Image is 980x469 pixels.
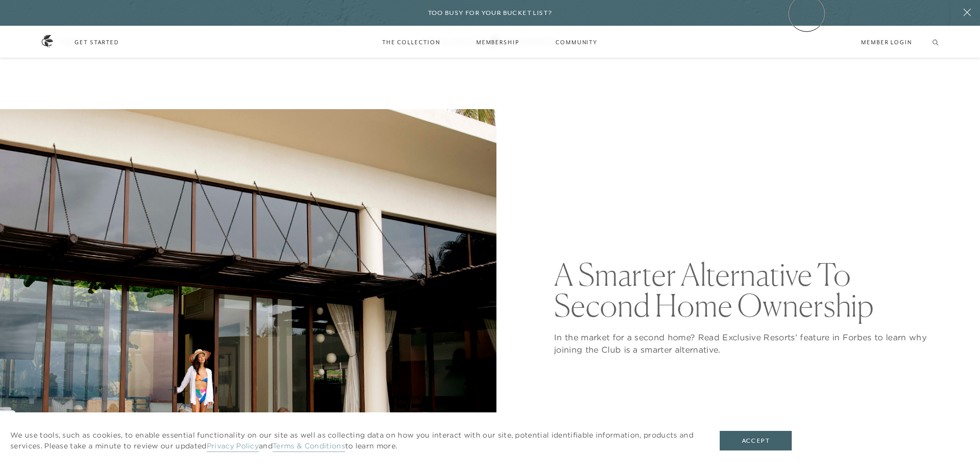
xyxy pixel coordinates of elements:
[466,27,530,57] a: Membership
[428,8,553,18] h6: Too busy for your bucket list?
[273,441,345,452] a: Terms & Conditions
[554,259,939,321] h1: A Smarter Alternative To Second Home Ownership
[10,430,699,451] p: We use tools, such as cookies, to enable essential functionality on our site as well as collectin...
[75,38,119,47] a: Get Started
[720,431,792,450] button: Accept
[861,38,912,47] a: Member Login
[207,441,259,452] a: Privacy Policy
[545,27,608,57] a: Community
[372,27,451,57] a: The Collection
[554,331,939,356] p: In the market for a second home? Read Exclusive Resorts’ feature in Forbes to learn why joining t...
